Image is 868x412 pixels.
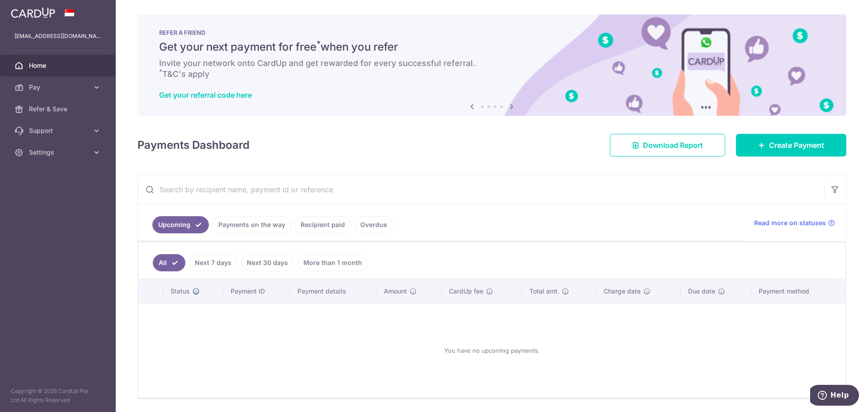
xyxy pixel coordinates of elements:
span: Charge date [604,287,641,296]
span: Create Payment [769,140,824,151]
h6: Invite your network onto CardUp and get rewarded for every successful referral. T&C's apply [159,58,825,80]
a: Download Report [610,134,725,156]
span: Due date [688,287,715,296]
a: Payments on the way [212,216,291,233]
span: Pay [29,83,89,92]
a: Next 30 days [241,254,294,271]
a: Upcoming [152,216,209,233]
input: Search by recipient name, payment id or reference [138,175,824,204]
span: Download Report [643,140,703,151]
span: Settings [29,148,89,157]
span: Amount [384,287,407,296]
a: Next 7 days [189,254,237,271]
p: [EMAIL_ADDRESS][DOMAIN_NAME] [14,32,101,41]
img: CardUp [11,7,55,18]
a: More than 1 month [297,254,368,271]
a: All [153,254,185,271]
span: Read more on statuses [754,218,826,227]
span: Total amt. [529,287,559,296]
span: Refer & Save [29,104,89,114]
span: Support [29,126,89,135]
img: RAF banner [137,14,846,116]
a: Create Payment [736,134,846,156]
span: CardUp fee [449,287,483,296]
span: Home [29,61,89,70]
span: Status [170,287,190,296]
div: You have no upcoming payments. [149,311,835,390]
th: Payment ID [223,279,290,303]
a: Get your referral code here [159,90,252,99]
a: Recipient paid [295,216,351,233]
a: Read more on statuses [754,218,835,227]
a: Overdue [354,216,393,233]
h5: Get your next payment for free when you refer [159,40,825,54]
h4: Payments Dashboard [137,137,250,153]
th: Payment details [290,279,377,303]
p: REFER A FRIEND [159,29,825,36]
th: Payment method [751,279,845,303]
iframe: Opens a widget where you can find more information [810,385,859,407]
